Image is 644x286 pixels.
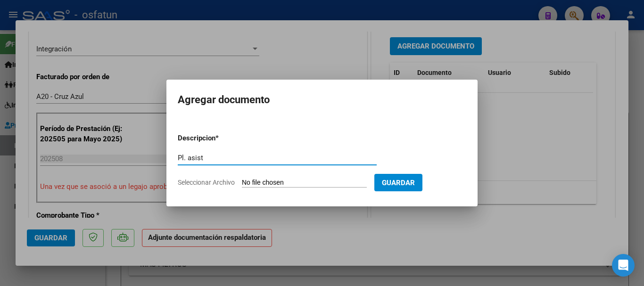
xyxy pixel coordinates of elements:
[382,179,415,187] span: Guardar
[178,91,466,109] h2: Agregar documento
[612,254,635,277] div: Open Intercom Messenger
[374,174,422,191] button: Guardar
[178,179,235,186] span: Seleccionar Archivo
[178,133,264,144] p: Descripcion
